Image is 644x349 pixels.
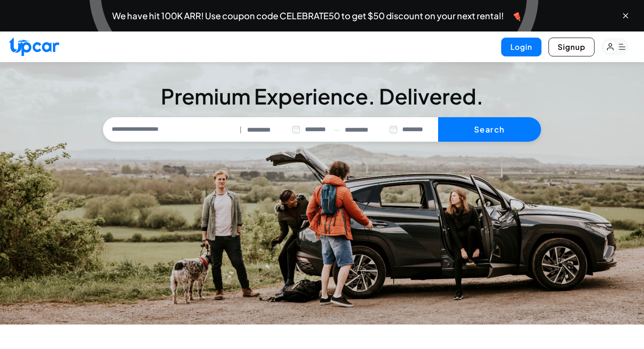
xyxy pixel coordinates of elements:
button: Close banner [621,11,630,20]
span: We have hit 100K ARR! Use coupon code CELEBRATE50 to get $50 discount on your next rental! [112,11,504,20]
span: — [334,125,340,135]
button: Signup [548,38,594,56]
span: | [240,125,242,135]
button: Login [501,38,541,56]
img: Upcar Logo [9,37,59,56]
button: Search [438,117,541,142]
h3: Premium Experience. Delivered. [103,86,541,107]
